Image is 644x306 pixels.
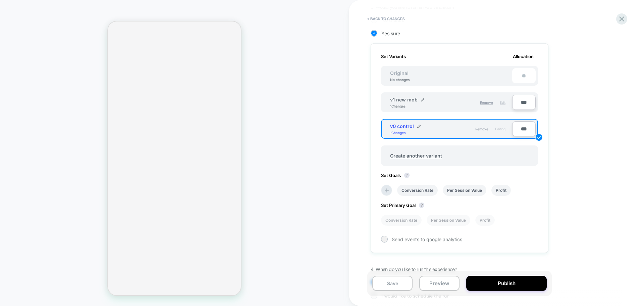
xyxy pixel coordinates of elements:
button: Publish [466,276,547,291]
li: Conversion Rate [397,185,438,196]
span: Allocation [513,54,534,59]
span: v0 control [390,123,414,129]
button: < Back to changes [364,13,408,24]
li: Profit [475,215,495,226]
li: Profit [491,185,511,196]
img: edit [536,134,542,141]
span: Create another variant [383,148,449,164]
li: Per Session Value [443,185,486,196]
div: 1 Changes [390,131,410,135]
span: 3. Would you like to run an A/B validation? [371,4,454,10]
span: v1 new mob [390,97,418,102]
span: Yes sure [381,31,400,36]
li: Per Session Value [427,215,470,226]
span: Edit [500,100,505,104]
span: Original [383,70,415,76]
li: Conversion Rate [381,215,422,226]
div: No changes [383,78,416,82]
span: 4. When do you like to run this experience? [371,266,457,272]
button: Preview [419,276,460,291]
button: ? [404,173,410,178]
span: Remove [475,127,488,131]
span: Set Variants [381,54,406,59]
img: edit [417,125,421,128]
span: Send events to google analytics [392,236,462,242]
span: Set Goals [381,173,413,178]
img: edit [421,98,424,101]
span: Remove [480,100,493,104]
span: Editing [495,127,505,131]
button: Save [372,276,413,291]
button: ? [419,203,424,208]
span: Set Primary Goal [381,203,428,208]
div: 1 Changes [390,104,410,108]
